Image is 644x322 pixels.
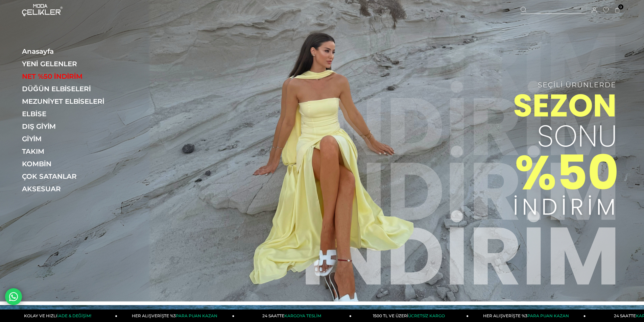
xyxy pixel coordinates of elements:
[57,313,91,318] span: İADE & DEĞİŞİM!
[22,160,115,168] a: KOMBİN
[22,97,115,105] a: MEZUNİYET ELBİSELERİ
[22,85,115,93] a: DÜĞÜN ELBİSELERİ
[527,313,569,318] span: PARA PUAN KAZAN
[22,47,115,55] a: Anasayfa
[22,135,115,143] a: GİYİM
[22,172,115,180] a: ÇOK SATANLAR
[408,313,445,318] span: ÜCRETSİZ KARGO
[117,309,234,322] a: HER ALIŞVERİŞTE %3PARA PUAN KAZAN
[615,8,620,13] a: 0
[176,313,217,318] span: PARA PUAN KAZAN
[618,4,623,9] span: 0
[22,110,115,118] a: ELBİSE
[235,309,352,322] a: 24 SAATTEKARGOYA TESLİM
[352,309,469,322] a: 1500 TL VE ÜZERİÜCRETSİZ KARGO
[469,309,586,322] a: HER ALIŞVERİŞTE %3PARA PUAN KAZAN
[22,185,115,193] a: AKSESUAR
[22,147,115,155] a: TAKIM
[22,122,115,130] a: DIŞ GİYİM
[22,60,115,68] a: YENİ GELENLER
[284,313,321,318] span: KARGOYA TESLİM
[22,4,63,16] img: logo
[22,72,115,80] a: NET %50 İNDİRİM
[0,309,117,322] a: KOLAY VE HIZLIİADE & DEĞİŞİM!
